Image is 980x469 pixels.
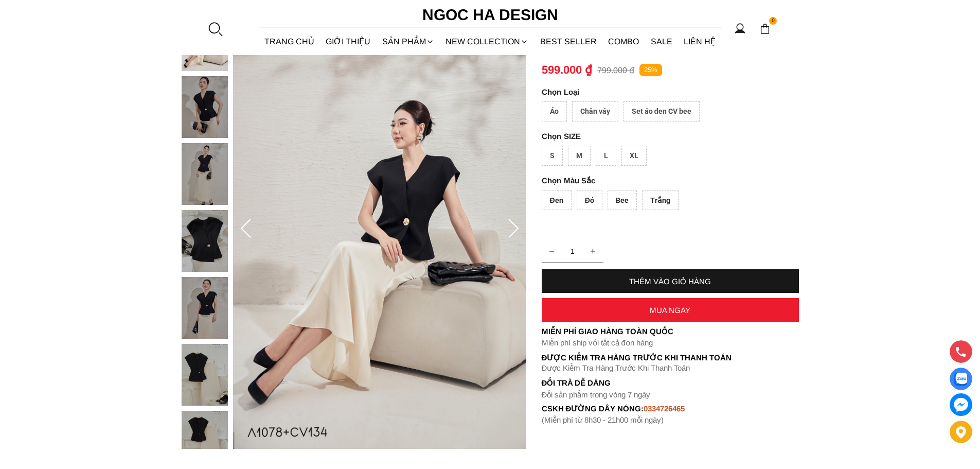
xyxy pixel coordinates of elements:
font: Đổi sản phẩm trong vòng 7 ngày [542,390,651,399]
font: Miễn phí giao hàng toàn quốc [542,327,673,336]
div: L [596,146,616,166]
div: Chân váy [572,101,618,121]
input: Quantity input [542,241,603,262]
img: img-CART-ICON-ksit0nf1 [759,23,771,34]
a: TRANG CHỦ [259,28,320,55]
p: 599.000 ₫ [542,63,592,77]
h6: Đổi trả dễ dàng [542,378,799,387]
a: BEST SELLER [534,28,603,55]
a: Display image [950,368,972,390]
img: Display image [954,373,967,386]
p: Được Kiểm Tra Hàng Trước Khi Thanh Toán [542,363,799,373]
div: SẢN PHẨM [377,28,440,55]
div: MUA NGAY [542,306,799,315]
img: Diva Set_ Áo Rớt Vai Cổ V, Chân Váy Lụa Đuôi Cá A1078+CV134_mini_2 [182,143,228,205]
a: Combo [602,28,645,55]
a: Ngoc Ha Design [413,3,567,27]
img: Diva Set_ Áo Rớt Vai Cổ V, Chân Váy Lụa Đuôi Cá A1078+CV134_mini_4 [182,277,228,339]
font: (Miễn phí từ 8h30 - 21h00 mỗi ngày) [542,415,664,424]
a: NEW COLLECTION [440,28,534,55]
a: messenger [950,393,972,416]
p: 25% [639,64,662,77]
div: Trắng [642,190,679,211]
p: Loại [542,88,770,96]
div: XL [621,146,647,166]
img: Diva Set_ Áo Rớt Vai Cổ V, Chân Váy Lụa Đuôi Cá A1078+CV134_mini_1 [182,76,228,138]
div: Áo [542,101,567,121]
p: Được Kiểm Tra Hàng Trước Khi Thanh Toán [542,353,799,362]
a: LIÊN HỆ [678,28,722,55]
span: 0 [769,17,777,25]
p: 799.000 ₫ [597,65,634,75]
img: Diva Set_ Áo Rớt Vai Cổ V, Chân Váy Lụa Đuôi Cá A1078+CV134_mini_3 [182,210,228,272]
div: M [568,146,591,166]
font: Miễn phí ship với tất cả đơn hàng [542,338,653,347]
font: 0334726465 [644,404,685,413]
div: Set áo đen CV bee [623,101,700,121]
p: SIZE [542,132,799,141]
div: S [542,146,563,166]
p: Màu Sắc [542,176,770,185]
img: Diva Set_ Áo Rớt Vai Cổ V, Chân Váy Lụa Đuôi Cá A1078+CV134_mini_5 [182,344,228,406]
div: Đỏ [577,190,602,211]
font: cskh đường dây nóng: [542,404,644,413]
div: Bee [608,190,637,211]
div: Đen [542,190,572,211]
a: SALE [645,28,679,55]
div: THÊM VÀO GIỎ HÀNG [542,277,799,286]
img: Diva Set_ Áo Rớt Vai Cổ V, Chân Váy Lụa Đuôi Cá A1078+CV134_0 [233,9,526,449]
a: GIỚI THIỆU [320,28,377,55]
